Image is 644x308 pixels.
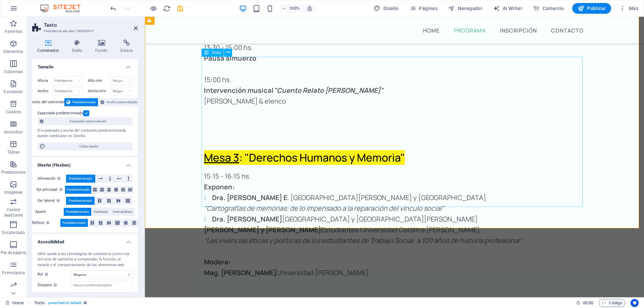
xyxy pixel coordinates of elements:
button: Más [616,3,641,14]
button: Espaciado personalizado [38,117,132,125]
button: Predeterminado [64,98,98,106]
a: Haz clic para cancelar la selección y doble clic para abrir páginas [5,299,24,307]
h4: Tamaño [32,59,138,71]
span: Habilitado [94,208,108,216]
span: Publicar [578,5,606,12]
button: Comercio [530,3,567,14]
input: Usa un nombre descriptivo [71,281,132,289]
label: Etiqueta [38,281,71,289]
label: Ancho mín [88,89,111,93]
label: Alto mín [88,79,111,82]
button: Predeterminado [60,219,88,227]
button: Páginas [407,3,440,14]
span: Predeterminado [69,175,92,183]
span: Predeterminado [62,219,86,227]
p: Formularios [2,270,24,275]
p: Columnas [4,69,23,74]
button: Código [599,299,625,307]
label: Ajuste [35,208,64,216]
span: Predeterminado [69,197,92,205]
label: Espaciado predeterminado [38,109,83,117]
button: reload [163,4,171,12]
button: undo [109,4,117,12]
h4: Accesibilidad [32,234,138,246]
button: Deshabilitado [111,208,135,216]
h4: Fondo [90,40,115,54]
span: Páginas [410,5,437,12]
span: Espaciado personalizado [46,117,130,125]
label: Eje principal [37,186,65,194]
i: Volver a cargar página [163,5,171,12]
label: Ancho [38,89,53,93]
p: Favoritos [5,29,22,34]
p: Pie de página [1,250,26,255]
h6: 100% [289,4,300,12]
button: Habilitado [92,208,110,216]
span: Predeterminado [66,208,89,216]
nav: breadcrumb [34,299,87,307]
span: : [588,300,589,305]
h3: Predeterminado #ed-789669697 [44,28,124,34]
h2: Texto [44,22,138,28]
button: Diseño [371,3,401,14]
button: save [176,4,184,12]
div: ARIA ayuda a las tecnologías de asistencia (como los lectores de pantalla) a comprender la funció... [38,251,132,268]
span: Editar diseño [48,142,130,150]
div: El espaciado y ancho del contenido predeterminado puede cambiarse en Diseño. [38,128,132,139]
span: 00 00 [583,299,593,307]
h4: Contenedor [32,40,67,54]
i: Este elemento es un preajuste personalizable [84,301,87,305]
button: Usercentrics [631,299,639,307]
i: Deshacer: Cambiar texto (Ctrl+Z) [109,5,117,12]
img: Editor Logo [39,4,89,12]
span: Navegador [448,5,482,12]
span: Más [619,5,638,12]
button: Navegador [445,3,485,14]
span: . preset-text-v2-default [47,299,81,307]
p: Accordion [4,129,23,135]
p: Contenido [4,89,23,95]
span: Predeterminado [72,98,96,106]
h6: Tiempo de la sesión [576,299,594,307]
span: Ancho personalizado [106,98,138,106]
button: Predeterminado [66,175,95,183]
label: Relleno [32,219,60,227]
button: Predeterminado [66,197,95,205]
p: Tablas [7,149,20,155]
i: Guardar (Ctrl+S) [176,5,184,12]
h4: Estilo [67,40,90,54]
span: AI Writer [493,5,522,12]
h4: Diseño (Flexbox) [32,157,138,169]
span: Predeterminado [66,186,90,194]
p: Imágenes [4,190,22,195]
p: Prestaciones [1,170,25,175]
i: Al redimensionar, ajustar el nivel de zoom automáticamente para ajustarse al dispositivo elegido. [307,5,313,11]
button: Editar diseño [38,142,132,150]
span: Haz clic para seleccionar y doble clic para editar [34,299,45,307]
label: Alineación [38,175,66,183]
span: Código [602,299,622,307]
button: Publicar [572,3,611,14]
span: Diseño [374,5,399,12]
button: Predeterminado [65,186,91,194]
p: Elementos [4,49,23,54]
label: Altura [38,79,53,82]
span: Deshabilitado [113,208,133,216]
label: Ancho del contenido [30,98,65,106]
button: Predeterminado [64,208,91,216]
button: Ancho personalizado [98,98,140,106]
div: Diseño (Ctrl+Alt+Y) [371,3,401,14]
button: 100% [279,4,303,12]
span: Comercio [533,5,564,12]
p: Cuadros [6,109,21,115]
label: Eje lateral [38,197,66,205]
h4: Enlace [115,40,138,54]
span: Texto [212,51,221,55]
button: Haz clic para salir del modo de previsualización y seguir editando [149,4,157,12]
p: Encabezado [2,230,25,235]
button: AI Writer [490,3,525,14]
span: Rol [38,270,50,279]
